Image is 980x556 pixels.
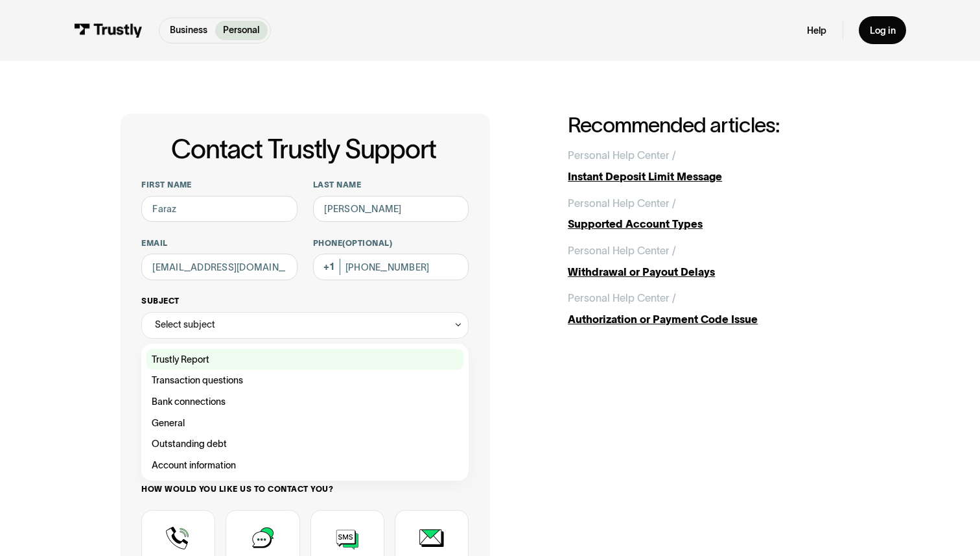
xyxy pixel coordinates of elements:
a: Personal [215,21,267,40]
nav: Select subject [141,339,469,481]
div: Personal Help Center / [568,147,676,163]
p: Business [170,23,207,37]
div: Select subject [141,312,469,339]
a: Personal Help Center /Supported Account Types [568,195,859,232]
label: Subject [141,296,469,306]
span: General [152,415,185,431]
a: Personal Help Center /Withdrawal or Payout Delays [568,243,859,280]
p: Personal [223,23,259,37]
div: Authorization or Payment Code Issue [568,311,859,327]
div: Supported Account Types [568,216,859,232]
label: Email [141,238,297,248]
span: Account information [152,457,236,473]
a: Business [162,21,215,40]
span: Trustly Report [152,352,209,367]
h1: Contact Trustly Support [139,135,469,164]
a: Help [807,25,826,37]
div: Withdrawal or Payout Delays [568,264,859,280]
div: Select subject [155,317,215,332]
a: Log in [859,16,906,44]
span: (Optional) [342,239,392,247]
input: Howard [313,196,469,223]
a: Personal Help Center /Instant Deposit Limit Message [568,147,859,184]
label: How would you like us to contact you? [141,484,469,494]
div: Personal Help Center / [568,290,676,306]
label: Phone [313,238,469,248]
img: Trustly Logo [74,23,143,38]
div: Instant Deposit Limit Message [568,169,859,184]
input: Alex [141,196,297,223]
a: Personal Help Center /Authorization or Payment Code Issue [568,290,859,327]
span: Bank connections [152,394,226,409]
input: (555) 555-5555 [313,254,469,280]
div: Personal Help Center / [568,243,676,258]
h2: Recommended articles: [568,114,859,137]
label: Last name [313,180,469,190]
div: Personal Help Center / [568,195,676,211]
input: alex@mail.com [141,254,297,280]
div: Log in [870,25,896,37]
label: First name [141,180,297,190]
span: Outstanding debt [152,436,227,452]
span: Transaction questions [152,372,243,388]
